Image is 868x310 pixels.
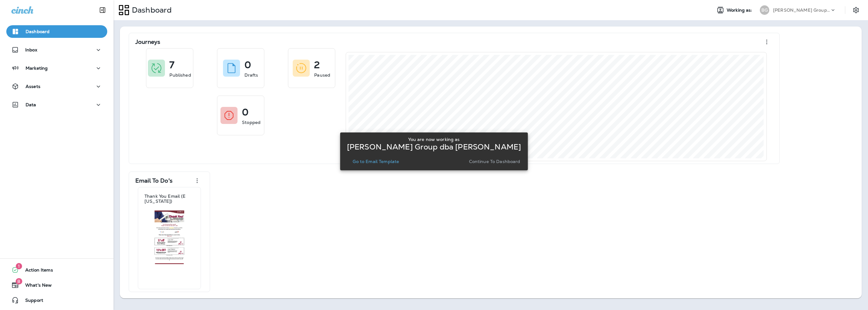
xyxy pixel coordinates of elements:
span: Support [19,298,43,305]
p: 0 [244,62,251,68]
p: Journeys [135,39,160,45]
button: Collapse Sidebar [94,4,111,16]
p: You are now working as [408,137,460,142]
button: Support [6,294,107,307]
p: 0 [242,109,249,115]
span: Working as: [727,8,754,13]
p: Continue to Dashboard [469,159,520,164]
p: 2 [314,62,320,68]
button: Inbox [6,44,107,56]
p: Data [26,102,36,107]
button: Data [6,98,107,111]
button: Continue to Dashboard [466,157,523,166]
span: Action Items [19,267,53,275]
button: Marketing [6,62,107,74]
button: Go to Email Template [350,157,402,166]
p: Stopped [242,119,261,126]
p: Email To Do's [135,178,173,184]
p: Dashboard [129,5,172,15]
p: Go to Email Template [353,159,399,164]
span: 1 [16,263,22,269]
button: Settings [850,4,862,16]
p: Assets [26,84,40,89]
p: Inbox [25,47,37,52]
p: Thank You Email (E [US_STATE]) [144,194,194,204]
p: Paused [314,72,330,78]
div: BG [760,5,769,15]
button: 8What's New [6,279,107,291]
button: 1Action Items [6,264,107,276]
p: Drafts [244,72,258,78]
span: What's New [19,283,52,290]
p: Marketing [26,66,48,71]
button: Dashboard [6,25,107,38]
p: 7 [169,62,174,68]
button: Assets [6,80,107,93]
p: Dashboard [26,29,50,34]
p: Published [169,72,191,78]
p: [PERSON_NAME] Group dba [PERSON_NAME] [773,8,830,13]
img: 2796805f-acef-4242-a1d9-fbfe572d7a90.jpg [144,210,195,265]
p: [PERSON_NAME] Group dba [PERSON_NAME] [347,144,521,149]
span: 8 [15,278,22,284]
